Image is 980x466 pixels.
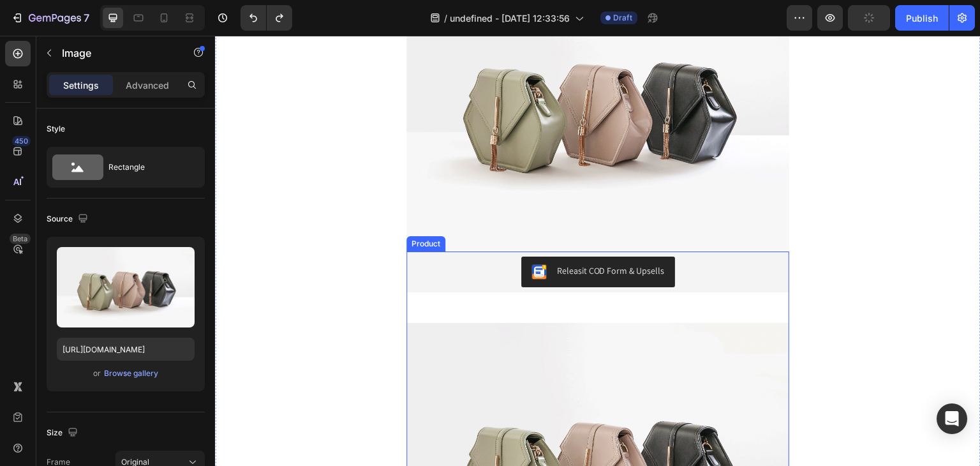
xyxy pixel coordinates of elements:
[906,11,938,25] div: Publish
[84,10,89,26] p: 7
[47,211,91,228] div: Source
[47,425,80,442] div: Size
[12,136,31,146] div: 450
[10,234,31,244] div: Beta
[93,366,101,381] span: or
[450,11,570,25] span: undefined - [DATE] 12:33:56
[342,229,450,242] div: Releasit COD Form & Upsells
[104,368,158,379] div: Browse gallery
[57,338,195,361] input: https://example.com/image.jpg
[194,202,228,214] div: Product
[895,5,949,31] button: Publish
[241,5,292,31] div: Undo/Redo
[47,123,65,135] div: Style
[613,12,632,24] span: Draft
[62,45,170,61] p: Image
[316,229,332,244] img: CKKYs5695_ICEAE=.webp
[57,247,195,327] img: preview-image
[63,79,99,92] p: Settings
[103,367,159,380] button: Browse gallery
[108,153,186,182] div: Rectangle
[444,11,447,25] span: /
[215,36,980,466] iframe: Design area
[126,79,169,92] p: Advanced
[306,221,460,252] button: Releasit COD Form & Upsells
[937,403,967,434] div: Open Intercom Messenger
[5,5,95,31] button: 7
